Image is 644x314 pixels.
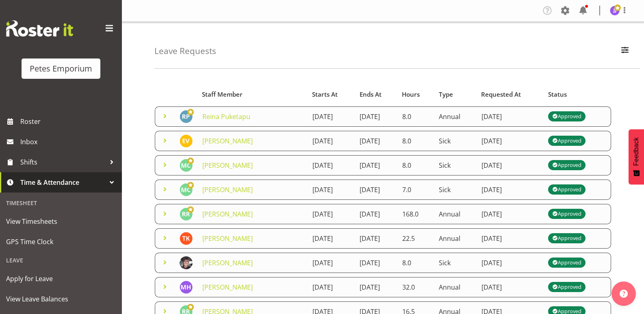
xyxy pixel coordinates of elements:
[355,277,397,297] td: [DATE]
[434,228,477,249] td: Annual
[477,131,543,151] td: [DATE]
[6,273,116,285] span: Apply for Leave
[434,277,477,297] td: Annual
[402,90,420,99] span: Hours
[180,134,193,147] img: eva-vailini10223.jpg
[180,281,193,294] img: mackenzie-halford4471.jpg
[2,211,120,232] a: View Timesheets
[355,106,397,127] td: [DATE]
[552,209,581,219] div: Approved
[308,155,355,175] td: [DATE]
[355,204,397,224] td: [DATE]
[477,253,543,273] td: [DATE]
[439,90,453,99] span: Type
[552,160,581,170] div: Approved
[397,228,434,249] td: 22.5
[202,234,253,243] a: [PERSON_NAME]
[552,112,581,121] div: Approved
[620,290,628,298] img: help-xxl-2.png
[202,210,253,219] a: [PERSON_NAME]
[312,90,338,99] span: Starts At
[355,253,397,273] td: [DATE]
[477,106,543,127] td: [DATE]
[180,159,193,172] img: melissa-cowen2635.jpg
[397,253,434,273] td: 8.0
[202,136,253,145] a: [PERSON_NAME]
[477,155,543,175] td: [DATE]
[20,115,118,128] span: Roster
[180,208,193,221] img: ruth-robertson-taylor722.jpg
[434,155,477,175] td: Sick
[308,277,355,297] td: [DATE]
[308,253,355,273] td: [DATE]
[20,136,118,148] span: Inbox
[202,112,250,121] a: Reina Puketapu
[548,90,567,99] span: Status
[552,234,581,243] div: Approved
[397,131,434,151] td: 8.0
[202,283,253,292] a: [PERSON_NAME]
[397,180,434,200] td: 7.0
[434,106,477,127] td: Annual
[2,289,120,309] a: View Leave Balances
[610,6,620,15] img: janelle-jonkers702.jpg
[355,131,397,151] td: [DATE]
[180,256,193,269] img: michelle-whaleb4506e5af45ffd00a26cc2b6420a9100.png
[2,269,120,289] a: Apply for Leave
[2,232,120,252] a: GPS Time Clock
[477,277,543,297] td: [DATE]
[434,204,477,224] td: Annual
[308,106,355,127] td: [DATE]
[202,90,243,99] span: Staff Member
[552,185,581,195] div: Approved
[552,282,581,292] div: Approved
[6,293,116,305] span: View Leave Balances
[308,131,355,151] td: [DATE]
[477,204,543,224] td: [DATE]
[154,46,216,56] h4: Leave Requests
[397,155,434,175] td: 8.0
[308,204,355,224] td: [DATE]
[6,20,73,37] img: Rosterit website logo
[397,106,434,127] td: 8.0
[308,180,355,200] td: [DATE]
[355,155,397,175] td: [DATE]
[2,252,120,269] div: Leave
[434,180,477,200] td: Sick
[180,232,193,245] img: theo-kuzniarski11934.jpg
[20,176,106,188] span: Time & Attendance
[202,161,253,170] a: [PERSON_NAME]
[355,228,397,249] td: [DATE]
[30,63,92,75] div: Petes Emporium
[202,185,253,194] a: [PERSON_NAME]
[2,195,120,211] div: Timesheet
[180,110,193,123] img: reina-puketapu721.jpg
[355,180,397,200] td: [DATE]
[308,228,355,249] td: [DATE]
[6,215,116,227] span: View Timesheets
[552,258,581,268] div: Approved
[481,90,521,99] span: Requested At
[360,90,382,99] span: Ends At
[180,183,193,196] img: melissa-cowen2635.jpg
[616,42,633,60] button: Filter Employees
[397,204,434,224] td: 168.0
[477,228,543,249] td: [DATE]
[477,180,543,200] td: [DATE]
[202,258,253,267] a: [PERSON_NAME]
[6,236,116,248] span: GPS Time Clock
[633,137,640,166] span: Feedback
[434,253,477,273] td: Sick
[629,129,644,184] button: Feedback - Show survey
[20,156,106,168] span: Shifts
[397,277,434,297] td: 32.0
[434,131,477,151] td: Sick
[552,136,581,146] div: Approved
